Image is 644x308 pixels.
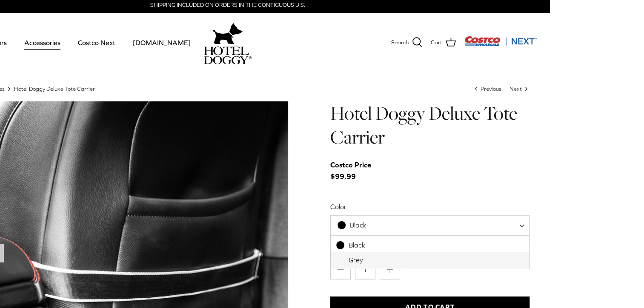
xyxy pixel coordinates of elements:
h1: Hotel Doggy Deluxe Tote Carrier [330,101,530,150]
span: Previous [481,85,501,92]
a: Next [509,85,530,92]
div: Costco Price [330,159,371,171]
img: Costco Next [464,36,537,46]
a: Costco Next [70,28,123,57]
label: Color [330,202,530,211]
img: hoteldoggy.com [213,21,243,46]
a: Visit Costco Next [464,41,537,48]
a: hoteldoggy.com hoteldoggycom [204,21,252,64]
span: Black [350,221,366,229]
span: Search [391,38,409,47]
span: Grey [349,256,363,264]
span: Cart [431,38,442,47]
span: Black [330,215,530,236]
a: [DOMAIN_NAME] [125,28,198,57]
input: Quantity [355,259,375,279]
a: Accessories [17,28,68,57]
span: Black [349,241,365,249]
a: Previous [473,85,503,92]
a: Search [391,37,422,48]
a: Hotel Doggy Deluxe Tote Carrier [14,85,95,92]
span: Next [509,85,522,92]
img: hoteldoggycom [204,46,252,64]
a: Cart [431,37,456,48]
span: Black [331,221,384,230]
span: $99.99 [330,159,380,182]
